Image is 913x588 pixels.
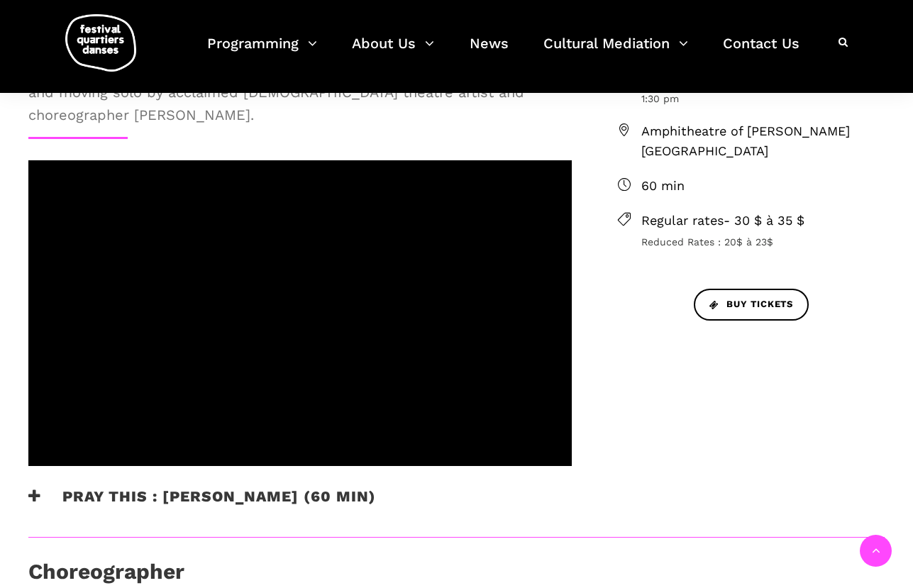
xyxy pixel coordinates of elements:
[709,297,793,312] span: Buy tickets
[723,31,799,73] a: Contact Us
[28,160,572,466] iframe: FQD 2025 | Denise Clarke | Pray Solo
[543,31,688,73] a: Cultural Mediation
[641,211,885,231] span: Regular rates- 30 $ à 35 $
[694,289,809,321] a: Buy tickets
[470,31,509,73] a: News
[641,121,885,162] span: Amphitheatre of [PERSON_NAME][GEOGRAPHIC_DATA]
[28,487,376,523] h3: Pray This : [PERSON_NAME] (60 min)
[641,234,885,250] span: Reduced Rates : 20$ à 23$
[641,91,885,106] span: 1:30 pm
[207,31,317,73] a: Programming
[352,31,434,73] a: About Us
[641,176,885,196] span: 60 min
[65,14,136,72] img: logo-fqd-med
